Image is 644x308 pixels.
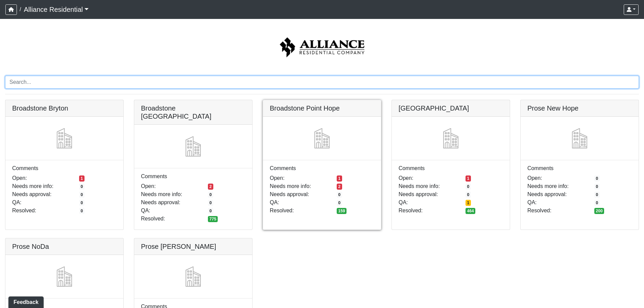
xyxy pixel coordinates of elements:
img: logo [5,37,639,57]
span: / [17,3,24,16]
a: Alliance Residential [24,3,89,16]
input: Search [5,76,639,89]
iframe: Ybug feedback widget [5,294,45,308]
